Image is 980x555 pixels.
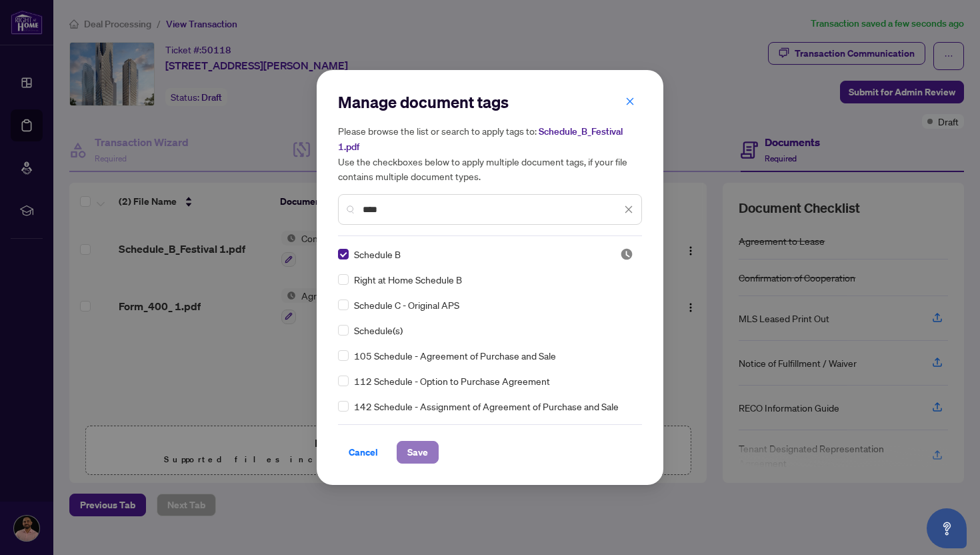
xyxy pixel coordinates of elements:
[354,348,556,363] span: 105 Schedule - Agreement of Purchase and Sale
[927,508,967,548] button: Open asap
[354,399,619,414] span: 142 Schedule - Assignment of Agreement of Purchase and Sale
[338,91,642,113] h2: Manage document tags
[407,442,428,463] span: Save
[625,97,635,106] span: close
[354,247,401,261] span: Schedule B
[620,247,633,261] img: status
[349,442,378,463] span: Cancel
[354,374,550,388] span: 112 Schedule - Option to Purchase Agreement
[620,247,633,261] span: Pending Review
[338,441,389,464] button: Cancel
[338,123,642,183] h5: Please browse the list or search to apply tags to: Use the checkboxes below to apply multiple doc...
[354,323,403,338] span: Schedule(s)
[624,205,633,214] span: close
[354,298,459,312] span: Schedule C - Original APS
[354,272,462,287] span: Right at Home Schedule B
[397,441,439,464] button: Save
